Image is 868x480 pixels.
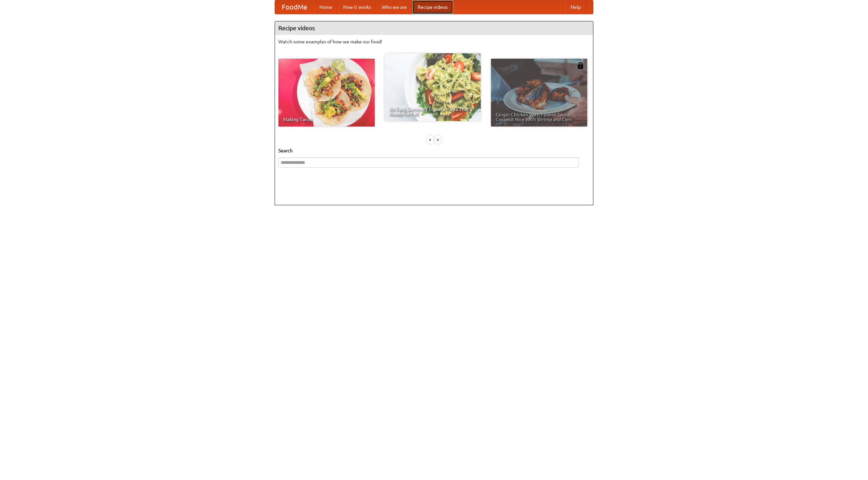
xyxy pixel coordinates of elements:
img: 483408.png [577,62,584,69]
a: How it works [338,0,376,14]
div: « [427,135,433,144]
a: Making Tacos [278,59,375,127]
div: » [435,135,441,144]
a: Who we are [376,0,412,14]
a: Help [565,0,586,14]
h5: Search [278,147,590,154]
h4: Recipe videos [275,21,593,35]
a: Recipe videos [412,0,453,14]
p: Watch some examples of how we make our food! [278,38,590,45]
a: FoodMe [275,0,314,14]
a: An Easy, Summery Tomato Pasta That's Ready for Fall [384,53,481,121]
span: An Easy, Summery Tomato Pasta That's Ready for Fall [389,107,476,116]
a: Home [314,0,338,14]
span: Making Tacos [283,117,370,122]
